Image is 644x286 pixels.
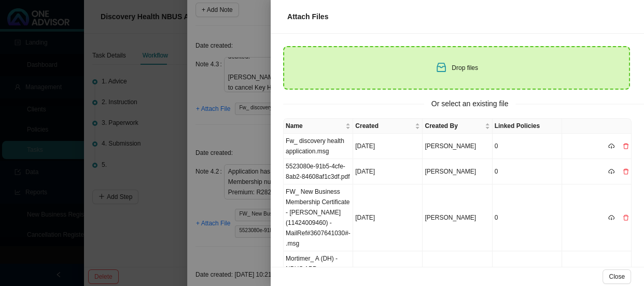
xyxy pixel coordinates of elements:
span: Close [609,271,625,282]
td: [DATE] [353,184,423,251]
span: delete [623,168,629,175]
span: Created [355,121,413,131]
span: cloud-download [608,168,614,175]
span: delete [623,214,629,221]
span: Or select an existing file [424,98,516,110]
th: Created By [423,119,492,134]
span: [PERSON_NAME] [425,214,476,221]
button: Close [603,269,631,284]
td: 5523080e-91b5-4cfe-8ab2-84608af1c3df.pdf [284,159,353,184]
th: Name [284,119,353,134]
span: Attach Files [287,12,328,21]
span: Name [286,121,343,131]
td: [DATE] [353,134,423,159]
th: Linked Policies [493,119,562,134]
td: 0 [493,159,562,184]
th: Created [353,119,423,134]
td: FW_ New Business Membership Certificate - [PERSON_NAME] (11424009460) -MailRef#3607641030#-.msg [284,184,353,251]
span: Drop files [452,64,478,71]
span: Created By [425,121,482,131]
td: [DATE] [353,159,423,184]
span: [PERSON_NAME] [425,168,476,175]
span: delete [623,143,629,149]
span: cloud-download [608,143,614,149]
span: inbox [435,61,447,74]
td: 0 [493,184,562,251]
span: cloud-download [608,214,614,221]
td: 0 [493,134,562,159]
span: [PERSON_NAME] [425,142,476,150]
td: Fw_ discovery health application.msg [284,134,353,159]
